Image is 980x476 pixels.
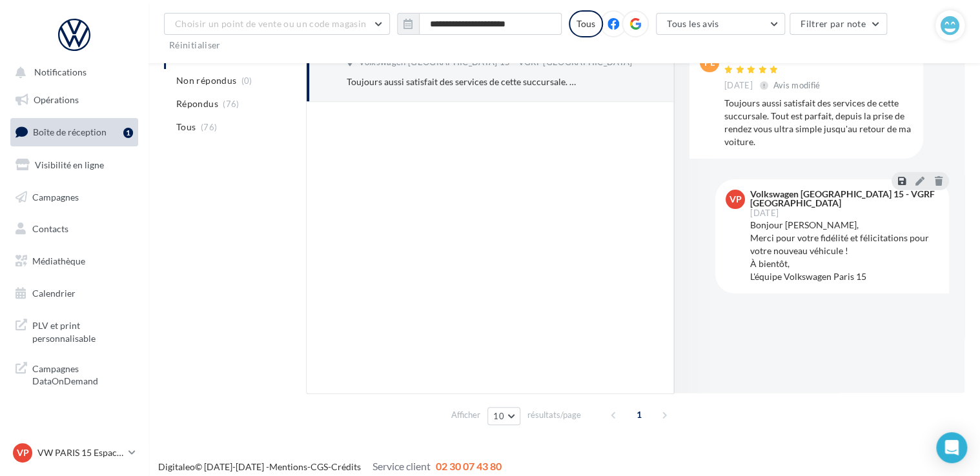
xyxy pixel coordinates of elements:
span: Tous [176,121,196,134]
span: Calendrier [32,288,76,299]
span: Visibilité en ligne [35,159,104,170]
div: 1 [123,128,133,138]
a: Calendrier [8,280,141,307]
a: Mentions [269,461,307,472]
div: Tous [569,10,603,37]
button: 10 [487,407,520,425]
a: Campagnes [8,184,141,211]
span: 02 30 07 43 80 [436,460,502,472]
button: Filtrer par note [790,13,887,35]
a: Crédits [331,461,361,472]
a: Opérations [8,86,141,114]
span: [DATE] [724,80,753,92]
span: Campagnes DataOnDemand [32,360,133,388]
a: PLV et print personnalisable [8,312,141,350]
a: CGS [311,461,328,472]
span: Avis modifié [773,80,821,90]
button: Choisir un point de vente ou un code magasin [164,13,390,35]
span: VP [17,446,29,459]
a: Boîte de réception1 [8,118,141,146]
span: (0) [241,75,252,86]
span: PLV et print personnalisable [32,317,133,344]
a: Visibilité en ligne [8,152,141,179]
span: Choisir un point de vente ou un code magasin [175,18,366,29]
div: Toujours aussi satisfait des services de cette succursale. Tout est parfait, depuis la prise de r... [724,97,913,148]
span: (76) [201,122,217,132]
span: Contacts [32,223,68,234]
div: Open Intercom Messenger [936,432,967,463]
span: 10 [493,411,504,421]
button: Réinitialiser [164,37,226,53]
span: 1 [629,404,649,425]
span: VP [730,193,742,206]
span: résultats/page [527,409,581,421]
span: © [DATE]-[DATE] - - - [158,461,502,472]
span: Médiathèque [32,255,85,266]
a: Digitaleo [158,461,195,472]
span: Opérations [34,94,79,105]
a: VP VW PARIS 15 Espace Suffren [10,441,138,465]
div: Volkswagen [GEOGRAPHIC_DATA] 15 - VGRF [GEOGRAPHIC_DATA] [750,190,936,208]
a: Campagnes DataOnDemand [8,355,141,393]
span: Service client [373,460,431,472]
span: Afficher [451,409,480,421]
button: Tous les avis [656,13,785,35]
span: [DATE] [750,209,779,217]
span: Campagnes [32,191,79,202]
div: Toujours aussi satisfait des services de cette succursale. Tout est parfait, depuis la prise de r... [347,75,578,88]
span: Non répondus [176,74,236,87]
span: Tous les avis [667,18,719,29]
span: Boîte de réception [33,126,107,137]
p: VW PARIS 15 Espace Suffren [37,446,123,459]
a: Médiathèque [8,248,141,275]
span: Répondus [176,97,218,110]
div: Bonjour [PERSON_NAME], Merci pour votre fidélité et félicitations pour votre nouveau véhicule ! À... [750,219,939,283]
a: Contacts [8,215,141,243]
span: Notifications [34,67,87,78]
span: (76) [223,99,239,109]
